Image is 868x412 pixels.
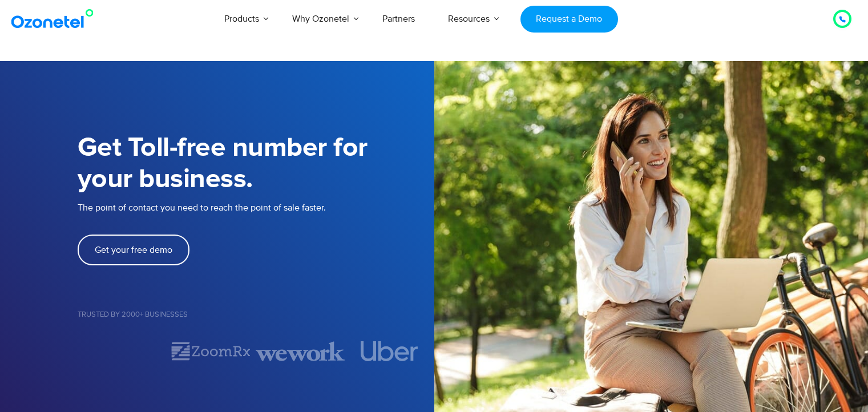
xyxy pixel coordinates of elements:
h1: Get Toll-free number for your business. [78,132,434,195]
div: 2 of 7 [167,341,256,361]
img: uber.svg [361,341,419,361]
div: 4 of 7 [345,341,434,361]
div: 1 of 7 [78,344,167,358]
span: Get your free demo [95,245,172,255]
h5: Trusted by 2000+ Businesses [78,311,434,318]
a: Get your free demo [78,235,189,265]
p: The point of contact you need to reach the point of sale faster. [78,201,434,215]
div: 3 of 7 [256,341,345,361]
a: Request a Demo [520,6,618,33]
div: Image Carousel [78,341,434,361]
img: wework.svg [256,341,345,361]
img: zoomrx.svg [170,341,252,361]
